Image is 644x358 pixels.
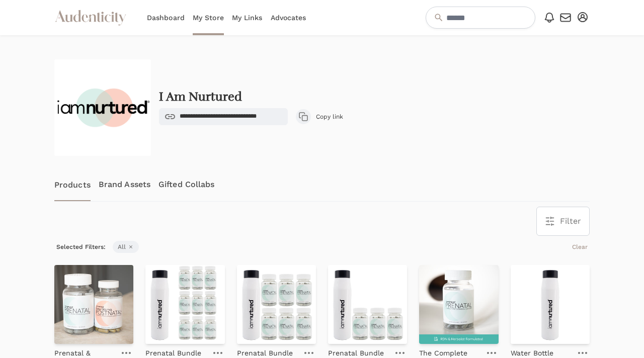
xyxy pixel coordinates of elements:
a: Brand Assets [99,168,150,201]
button: Filter [537,207,589,235]
img: Prenatal & Postnatal+ Bundle [54,265,133,344]
a: Gifted Collabs [158,168,214,201]
img: The Complete Prenatal [419,265,498,344]
img: Prenatal Bundle - 9 month supply [145,265,224,344]
span: Selected Filters: [54,241,108,253]
a: Water Bottle [511,344,553,358]
img: NEW-LOGO_c9824973-8d00-4a6d-a79d-d2e93ec6dff5.png [54,59,151,156]
a: Products [54,168,91,201]
img: Water Bottle [511,265,590,344]
img: Prenatal Bundle - 3 month supply [328,265,407,344]
h2: I Am Nurtured [159,90,343,104]
p: Water Bottle [511,348,553,358]
span: Filter [560,215,581,227]
button: Copy link [296,109,343,124]
span: All [113,241,139,253]
img: Prenatal Bundle - 6 month supply [237,265,316,344]
span: Copy link [316,113,343,121]
button: Clear [570,241,590,253]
